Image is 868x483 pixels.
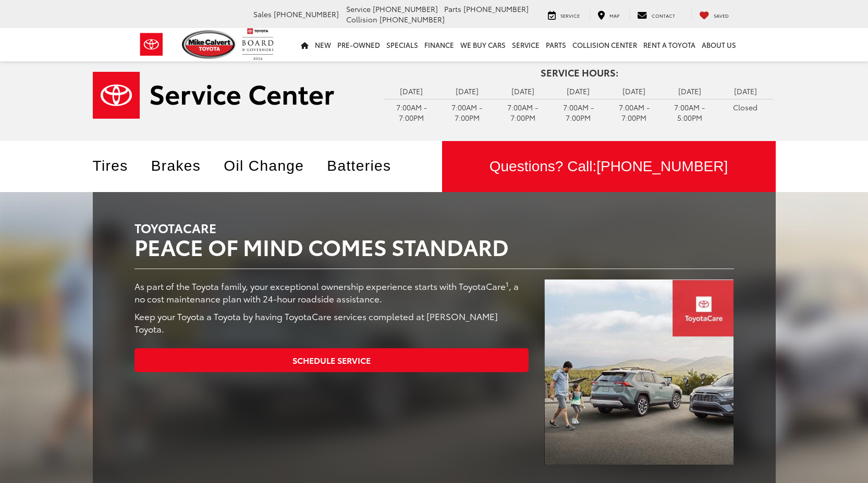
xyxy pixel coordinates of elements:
td: 7:00AM - 7:00PM [606,99,662,125]
a: Service Center | Mike Calvert Toyota in Houston TX [93,72,368,119]
a: Service [509,28,543,61]
a: Specials [383,28,421,61]
span: [PHONE_NUMBER] [463,4,529,14]
a: Oil Change [224,158,320,174]
td: 7:00AM - 7:00PM [551,99,606,125]
span: Sales [253,9,272,19]
a: Batteries [327,158,407,174]
a: Parts [543,28,569,61]
a: WE BUY CARS [457,28,509,61]
p: Keep your Toyota a Toyota by having ToyotaCare services completed at [PERSON_NAME] Toyota. [135,310,529,335]
td: [DATE] [717,83,773,99]
td: [DATE] [662,83,718,99]
span: Contact [652,12,675,19]
span: [PHONE_NUMBER] [596,158,728,174]
td: [DATE] [606,83,662,99]
td: Closed [717,99,773,115]
span: Collision [346,14,377,24]
span: Map [609,12,619,19]
td: 7:00AM - 7:00PM [495,99,551,125]
span: Service [560,12,580,19]
a: My Saved Vehicles [691,9,737,20]
p: As part of the Toyota family, your exceptional ownership experience starts with ToyotaCare , a no... [135,279,529,304]
img: Toyota [132,28,171,61]
td: [DATE] [551,83,606,99]
span: Saved [714,12,729,19]
a: Collision Center [569,28,640,61]
a: Finance [421,28,457,61]
span: [PHONE_NUMBER] [373,4,438,14]
img: ToyotaCare | Mike Calvert Toyota in Houston TX [544,279,733,465]
img: Service Center | Mike Calvert Toyota in Houston TX [93,72,334,119]
sup: 1 [506,279,509,288]
a: Schedule Service [135,348,529,372]
a: Pre-Owned [334,28,383,61]
a: Service [540,9,588,20]
img: Mike Calvert Toyota [182,30,237,59]
td: 7:00AM - 5:00PM [662,99,718,125]
span: [PHONE_NUMBER] [380,14,445,24]
td: [DATE] [439,83,495,99]
td: 7:00AM - 7:00PM [384,99,439,125]
a: Contact [629,9,683,20]
td: [DATE] [384,83,439,99]
a: Home [298,28,312,61]
h1: ToyotaCare [135,221,734,259]
h4: Service Hours: [384,68,776,78]
span: [PHONE_NUMBER] [274,9,339,19]
span: Peace of mind comes standard [135,231,509,262]
a: New [312,28,334,61]
a: Rent a Toyota [640,28,699,61]
a: Tires [93,158,144,174]
span: Service [346,4,371,14]
a: Questions? Call:[PHONE_NUMBER] [442,141,776,192]
a: Brakes [151,158,217,174]
span: Parts [444,4,461,14]
td: [DATE] [495,83,551,99]
td: 7:00AM - 7:00PM [439,99,495,125]
a: About Us [699,28,739,61]
a: Map [590,9,627,20]
div: Questions? Call: [442,141,776,192]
